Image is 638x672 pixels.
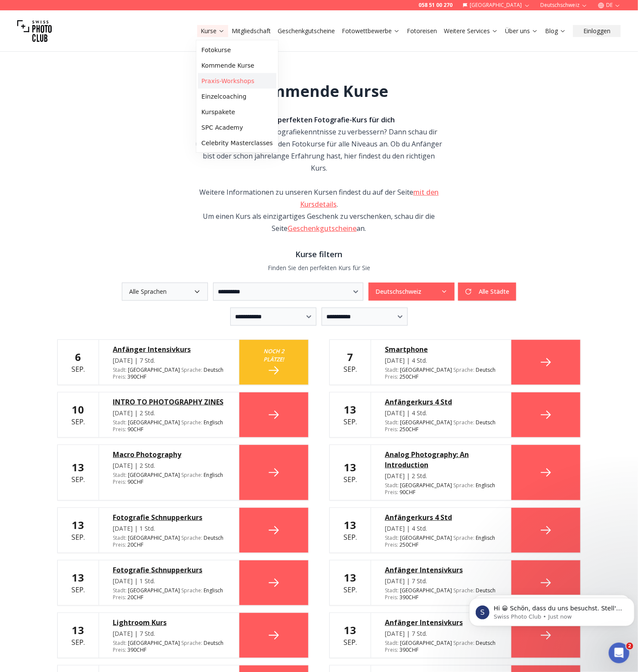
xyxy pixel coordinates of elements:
b: 13 [344,402,356,417]
a: Anfängerkurs 4 Std [385,512,497,523]
a: Kurse [201,27,225,35]
p: Finden Sie den perfekten Kurs für Sie [57,264,581,272]
b: 13 [72,518,84,532]
div: [DATE] | 2 Std. [113,409,225,417]
span: Sprache : [453,639,474,647]
button: Fotoreisen [403,25,440,37]
iframe: Intercom live chat [609,643,629,663]
a: Celebrity Masterclasses [198,135,276,151]
div: Sep. [344,460,357,485]
a: Blog [545,27,566,35]
div: Lightroom Kurs [113,617,225,628]
div: [DATE] | 4 Std. [385,409,497,417]
strong: Finde den perfekten Fotografie-Kurs für dich [243,115,395,124]
button: Mitgliedschaft [228,25,274,37]
span: Stadt : [113,471,127,479]
a: Kurspakete [198,104,276,120]
button: Fotowettbewerbe [338,25,403,37]
span: Preis : [113,646,126,653]
span: Preis : [385,541,398,548]
div: [GEOGRAPHIC_DATA] 250 CHF [385,419,497,433]
a: Anfänger Intensivkurs [113,344,225,355]
div: [GEOGRAPHIC_DATA] 390 CHF [385,640,497,653]
span: Stadt : [385,639,399,647]
div: Sep. [71,403,85,427]
div: [GEOGRAPHIC_DATA] 20 CHF [113,587,225,601]
span: Deutsch [204,535,223,541]
span: Stadt : [385,482,399,489]
div: Anfänger Intensivkurs [385,617,497,628]
span: Stadt : [113,587,127,594]
span: Preis : [385,488,398,496]
div: [DATE] | 7 Std. [385,577,497,585]
div: Smartphone [385,344,497,355]
span: Stadt : [113,639,127,647]
span: Sprache : [181,366,202,373]
span: Deutsch [204,367,223,373]
span: Sprache : [453,366,474,373]
div: [DATE] | 7 Std. [113,356,225,365]
b: 6 [75,350,81,364]
div: [DATE] | 4 Std. [385,524,497,533]
span: Englisch [204,419,223,426]
div: Fotografie Schnupperkurs [113,565,225,575]
span: Sprache : [453,587,474,594]
span: Stadt : [385,366,399,373]
div: Sep. [71,571,85,595]
div: Fotografie Schnupperkurs [113,512,225,523]
button: Über uns [502,25,542,37]
span: Deutsch [476,367,496,373]
div: [DATE] | 1 Std. [113,577,225,585]
span: Sprache : [453,482,474,489]
span: Preis : [113,541,126,548]
span: Englisch [204,472,223,479]
h1: Kommende Kurse [250,83,388,100]
div: [GEOGRAPHIC_DATA] 390 CHF [113,640,225,653]
span: Preis : [113,426,126,433]
a: INTRO TO PHOTOGRAPHY ZINES [113,397,225,407]
div: Sep. [344,623,357,647]
span: Deutsch [476,640,496,647]
iframe: Intercom notifications message [466,580,638,640]
span: Preis : [385,646,398,653]
div: Bist du bereit, deine Fotografiekenntnisse zu verbessern? Dann schau dir unsere Liste der kommend... [195,114,443,174]
span: Sprache : [181,419,202,426]
b: 13 [344,623,356,637]
div: Sep. [71,460,85,485]
button: Blog [542,25,570,37]
span: Englisch [476,482,495,489]
b: 13 [72,623,84,637]
b: 13 [72,570,84,585]
span: Stadt : [385,534,399,541]
div: Sep. [344,350,357,374]
span: Preis : [385,373,398,380]
button: Deutschschweiz [369,283,455,301]
a: Noch 2 Plätze! [239,340,308,385]
div: [GEOGRAPHIC_DATA] 250 CHF [385,367,497,380]
span: Deutsch [476,419,496,426]
b: 13 [344,570,356,585]
button: Alle Sprachen [122,283,208,301]
div: [GEOGRAPHIC_DATA] 390 CHF [385,587,497,601]
span: Stadt : [113,534,127,541]
span: Sprache : [453,534,474,541]
a: Einzelcoaching [198,89,276,104]
a: Anfänger Intensivkurs [385,565,497,575]
a: Macro Photography [113,449,225,460]
button: Alle Städte [458,283,516,301]
a: SPC Academy [198,120,276,135]
div: [GEOGRAPHIC_DATA] 250 CHF [385,535,497,548]
a: Mitgliedschaft [232,27,271,35]
a: Anfängerkurs 4 Std [385,397,497,407]
a: Praxis-Workshops [198,73,276,89]
a: Weitere Services [444,27,498,35]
